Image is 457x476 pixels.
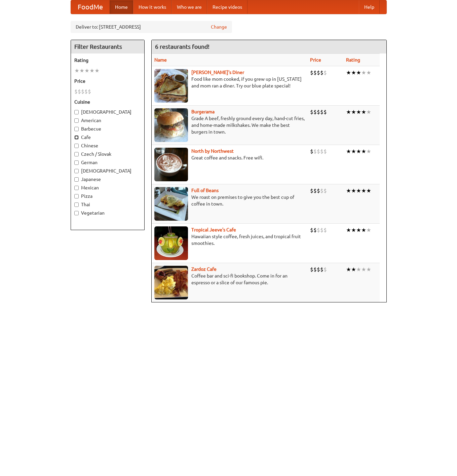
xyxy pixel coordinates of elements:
[74,142,141,149] label: Chinese
[356,108,361,116] li: ★
[356,187,361,194] li: ★
[74,118,79,123] input: American
[191,227,236,232] b: Tropical Jeeve's Cafe
[317,108,320,116] li: $
[74,144,79,148] input: Chinese
[323,148,327,155] li: $
[191,188,219,193] a: Full of Beans
[154,108,188,142] img: burgerama.jpg
[310,148,313,155] li: $
[154,272,305,286] p: Coffee bar and sci-fi bookshop. Come in for an espresso or a slice of our famous pie.
[74,125,141,132] label: Barbecue
[191,70,244,75] a: [PERSON_NAME]'s Diner
[74,184,141,191] label: Mexican
[154,76,305,89] p: Food like mom cooked, if you grew up in [US_STATE] and mom ran a diner. Try our blue plate special!
[74,176,141,183] label: Japanese
[346,187,351,194] li: ★
[74,210,141,216] label: Vegetarian
[317,148,320,155] li: $
[81,88,84,95] li: $
[361,69,366,76] li: ★
[154,57,167,63] a: Name
[361,148,366,155] li: ★
[74,134,141,141] label: Cafe
[313,69,317,76] li: $
[356,226,361,234] li: ★
[74,67,79,74] li: ★
[74,203,79,207] input: Thai
[74,88,78,95] li: $
[323,187,327,194] li: $
[74,99,141,105] h5: Cuisine
[310,69,313,76] li: $
[211,24,227,30] a: Change
[84,67,89,74] li: ★
[317,69,320,76] li: $
[154,115,305,135] p: Grade A beef, freshly ground every day, hand-cut fries, and home-made milkshakes. We make the bes...
[74,152,79,156] input: Czech / Slovak
[154,233,305,247] p: Hawaiian style coffee, fresh juices, and tropical fruit smoothies.
[110,0,133,14] a: Home
[154,187,188,221] img: beans.jpg
[356,148,361,155] li: ★
[74,78,141,84] h5: Price
[207,0,247,14] a: Recipe videos
[154,154,305,161] p: Great coffee and snacks. Free wifi.
[71,40,144,53] h4: Filter Restaurants
[88,88,91,95] li: $
[351,108,356,116] li: ★
[74,169,79,173] input: [DEMOGRAPHIC_DATA]
[74,110,79,114] input: [DEMOGRAPHIC_DATA]
[74,186,79,190] input: Mexican
[351,148,356,155] li: ★
[346,226,351,234] li: ★
[366,266,371,273] li: ★
[356,266,361,273] li: ★
[310,57,321,63] a: Price
[89,67,94,74] li: ★
[74,159,141,166] label: German
[361,226,366,234] li: ★
[346,148,351,155] li: ★
[351,266,356,273] li: ★
[310,187,313,194] li: $
[313,148,317,155] li: $
[74,168,141,174] label: [DEMOGRAPHIC_DATA]
[154,148,188,181] img: north.jpg
[313,266,317,273] li: $
[154,194,305,207] p: We roast on premises to give you the best cup of coffee in town.
[359,0,380,14] a: Help
[71,0,110,14] a: FoodMe
[74,109,141,115] label: [DEMOGRAPHIC_DATA]
[74,194,79,198] input: Pizza
[313,226,317,234] li: $
[191,109,215,114] b: Burgerama
[361,266,366,273] li: ★
[191,266,217,272] b: Zardoz Cafe
[310,108,313,116] li: $
[74,160,79,165] input: German
[74,127,79,131] input: Barbecue
[133,0,172,14] a: How it works
[366,226,371,234] li: ★
[313,108,317,116] li: $
[154,266,188,299] img: zardoz.jpg
[366,69,371,76] li: ★
[320,187,323,194] li: $
[320,266,323,273] li: $
[351,226,356,234] li: ★
[74,57,141,64] h5: Rating
[346,266,351,273] li: ★
[310,226,313,234] li: $
[346,69,351,76] li: ★
[317,187,320,194] li: $
[74,117,141,124] label: American
[320,226,323,234] li: $
[366,187,371,194] li: ★
[323,69,327,76] li: $
[361,187,366,194] li: ★
[74,201,141,208] label: Thai
[366,148,371,155] li: ★
[172,0,207,14] a: Who we are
